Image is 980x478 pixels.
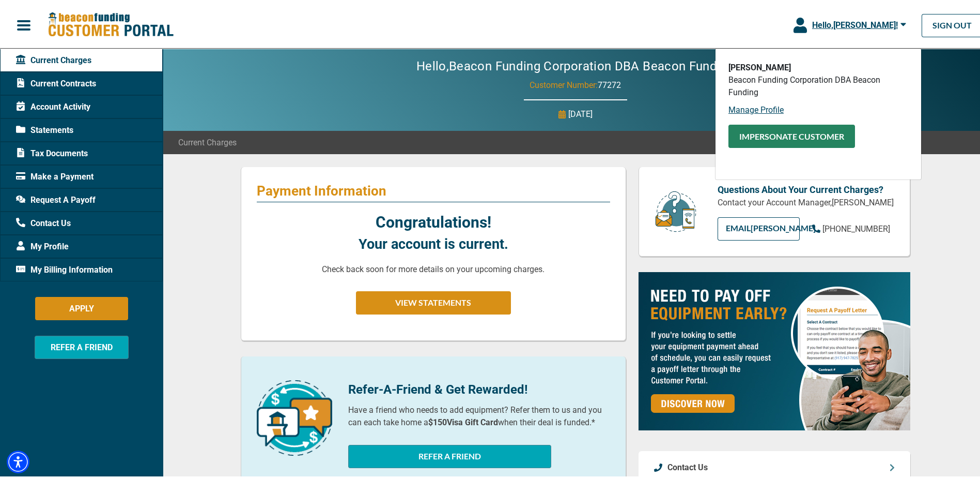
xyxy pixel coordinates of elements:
[16,122,73,135] span: Statements
[667,459,708,472] p: Contact Us
[16,169,94,181] span: Make a Payment
[178,135,237,147] span: Current Charges
[16,215,71,228] span: Contact Us
[348,378,610,397] p: Refer-A-Friend & Get Rewarded!
[376,208,491,232] p: Congratulations!
[652,188,699,231] img: customer-service.png
[728,103,784,113] a: Manage Profile
[728,72,908,97] p: Beacon Funding Corporation DBA Beacon Funding
[322,261,545,274] p: Check back soon for more details on your upcoming charges.
[530,78,598,88] span: Customer Number:
[348,443,551,466] button: REFER A FRIEND
[356,289,511,312] button: VIEW STATEMENTS
[822,222,890,232] span: [PHONE_NUMBER]
[16,262,113,274] span: My Billing Information
[385,57,765,72] h2: Hello, Beacon Funding Corporation DBA Beacon Funding
[812,18,898,28] span: Hello, [PERSON_NAME] !
[568,106,593,118] p: [DATE]
[718,181,894,195] p: Questions About Your Current Charges?
[48,10,174,36] img: Beacon Funding Customer Portal Logo
[718,195,894,207] p: Contact your Account Manager, [PERSON_NAME]
[16,192,96,204] span: Request A Payoff
[16,76,96,88] span: Current Contracts
[16,52,91,65] span: Current Charges
[598,78,621,88] span: 77272
[16,99,90,111] span: Account Activity
[728,123,855,146] button: Impersonate Customer
[359,232,508,253] p: Your account is current.
[16,238,69,251] span: My Profile
[7,449,29,471] div: Accessibility Menu
[348,402,610,427] p: Have a friend who needs to add equipment? Refer them to us and you can each take home a when thei...
[35,334,129,357] button: REFER A FRIEND
[639,270,910,428] img: payoff-ad-px.jpg
[16,145,88,158] span: Tax Documents
[257,181,610,197] p: Payment Information
[728,61,791,70] b: [PERSON_NAME]
[35,295,128,318] button: APPLY
[812,221,890,233] a: [PHONE_NUMBER]
[428,415,498,425] b: $150 Visa Gift Card
[257,378,332,454] img: refer-a-friend-icon.png
[718,215,800,238] a: EMAIL[PERSON_NAME]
